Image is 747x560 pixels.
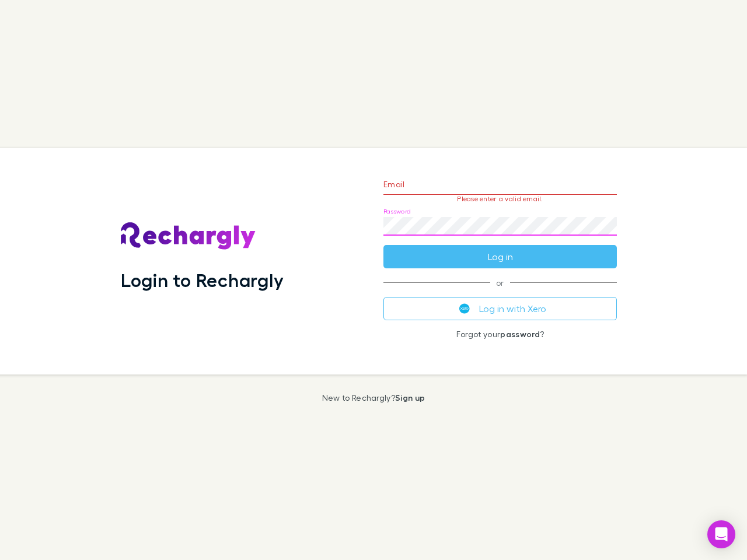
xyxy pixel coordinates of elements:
[383,195,617,203] p: Please enter a valid email.
[383,245,617,268] button: Log in
[383,330,617,339] p: Forgot your ?
[383,207,411,216] label: Password
[121,269,284,291] h1: Login to Rechargly
[459,303,470,314] img: Xero's logo
[322,393,425,402] p: New to Rechargly?
[395,393,425,402] a: Sign up
[121,222,256,250] img: Rechargly's Logo
[707,520,735,548] div: Open Intercom Messenger
[383,297,617,320] button: Log in with Xero
[500,329,540,339] a: password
